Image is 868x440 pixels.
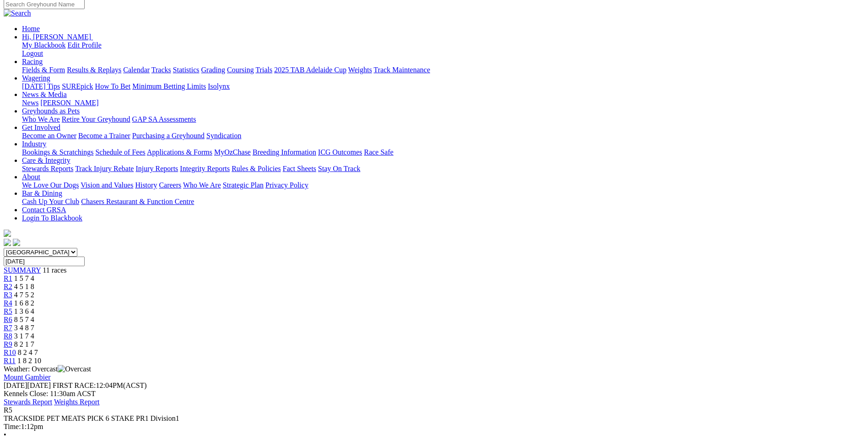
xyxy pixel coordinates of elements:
[22,173,40,181] a: About
[4,431,6,439] span: •
[22,140,46,148] a: Industry
[22,107,80,115] a: Greyhounds as Pets
[274,66,346,74] a: 2025 TAB Adelaide Cup
[81,181,133,189] a: Vision and Values
[22,66,864,74] div: Racing
[22,115,60,123] a: Who We Are
[223,181,264,189] a: Strategic Plan
[4,274,12,282] a: R1
[22,91,67,98] a: News & Media
[4,357,16,365] a: R11
[4,299,12,307] a: R4
[4,239,11,246] img: facebook.svg
[22,82,60,90] a: [DATE] Tips
[132,82,206,90] a: Minimum Betting Limits
[208,82,230,90] a: Isolynx
[4,324,12,332] span: R7
[22,165,864,173] div: Care & Integrity
[4,230,11,237] img: logo-grsa-white.png
[22,165,73,172] a: Stewards Reports
[4,398,52,406] a: Stewards Report
[214,148,251,156] a: MyOzChase
[22,58,43,65] a: Racing
[14,316,34,323] span: 8 5 7 4
[22,156,70,164] a: Care & Integrity
[4,307,12,315] a: R5
[159,181,181,189] a: Careers
[147,148,212,156] a: Applications & Forms
[4,316,12,323] a: R6
[4,390,864,398] div: Kennels Close: 11:30am ACST
[81,198,194,205] a: Chasers Restaurant & Function Centre
[22,123,60,131] a: Get Involved
[22,66,65,74] a: Fields & Form
[22,132,76,140] a: Become an Owner
[374,66,430,74] a: Track Maintenance
[22,189,62,197] a: Bar & Dining
[4,283,12,290] a: R2
[22,99,864,107] div: News & Media
[283,165,316,172] a: Fact Sheets
[22,41,864,58] div: Hi, [PERSON_NAME]
[14,324,34,332] span: 3 4 8 7
[135,165,178,172] a: Injury Reports
[4,381,27,389] span: [DATE]
[4,406,12,414] span: R5
[123,66,150,74] a: Calendar
[348,66,372,74] a: Weights
[53,381,147,389] span: 12:04PM(ACST)
[22,181,864,189] div: About
[13,239,20,246] img: twitter.svg
[227,66,254,74] a: Coursing
[14,299,34,307] span: 1 6 8 2
[22,33,91,41] span: Hi, [PERSON_NAME]
[18,349,38,356] span: 8 2 4 7
[22,148,93,156] a: Bookings & Scratchings
[4,340,12,348] a: R9
[14,307,34,315] span: 1 3 6 4
[14,274,34,282] span: 1 5 7 4
[183,181,221,189] a: Who We Are
[265,181,308,189] a: Privacy Policy
[22,181,79,189] a: We Love Our Dogs
[173,66,199,74] a: Statistics
[4,332,12,340] a: R8
[22,33,93,41] a: Hi, [PERSON_NAME]
[22,74,50,82] a: Wagering
[14,340,34,348] span: 8 2 1 7
[95,82,131,90] a: How To Bet
[95,148,145,156] a: Schedule of Fees
[232,165,281,172] a: Rules & Policies
[135,181,157,189] a: History
[17,357,41,365] span: 1 8 2 10
[4,349,16,356] a: R10
[206,132,241,140] a: Syndication
[4,414,864,423] div: TRACKSIDE PET MEATS PICK 6 STAKE PR1 Division1
[4,365,91,373] span: Weather: Overcast
[22,132,864,140] div: Get Involved
[22,99,38,107] a: News
[67,66,121,74] a: Results & Replays
[22,206,66,214] a: Contact GRSA
[4,423,864,431] div: 1:12pm
[4,266,41,274] a: SUMMARY
[14,283,34,290] span: 4 5 1 8
[22,41,66,49] a: My Blackbook
[318,165,360,172] a: Stay On Track
[22,198,864,206] div: Bar & Dining
[4,291,12,299] a: R3
[62,82,93,90] a: SUREpick
[4,423,21,430] span: Time:
[54,398,100,406] a: Weights Report
[318,148,362,156] a: ICG Outcomes
[180,165,230,172] a: Integrity Reports
[58,365,91,373] img: Overcast
[4,9,31,17] img: Search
